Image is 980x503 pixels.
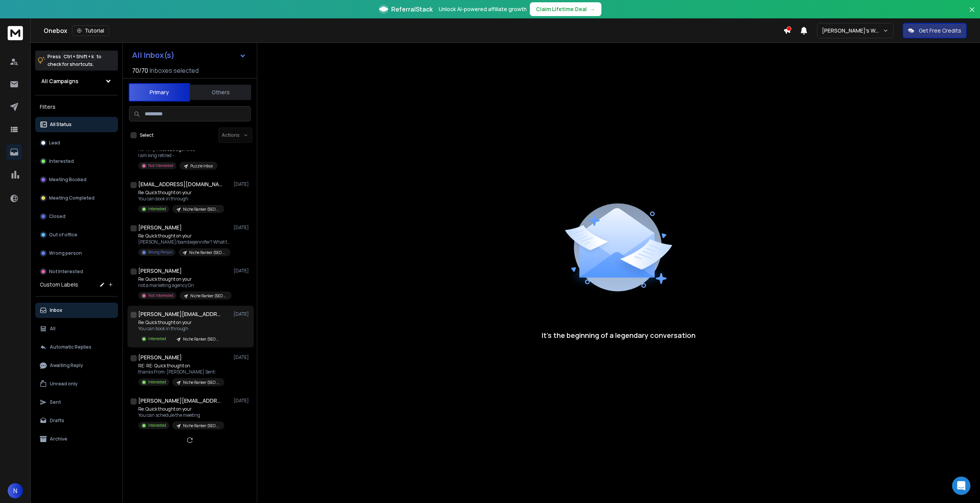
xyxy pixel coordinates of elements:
[72,25,109,36] button: Tutorial
[35,135,118,151] button: Lead
[50,121,72,128] p: All Status
[35,321,118,336] button: All
[62,52,95,61] span: Ctrl + Shift + k
[138,224,182,231] h1: [PERSON_NAME]
[50,381,78,387] p: Unread only
[822,27,883,34] p: [PERSON_NAME]'s Workspace
[138,190,224,196] p: Re: Quick thought on your
[35,413,118,428] button: Drafts
[138,369,224,375] p: thanks From: [PERSON_NAME] Sent:
[8,483,23,498] button: N
[35,227,118,242] button: Out of office
[967,5,977,23] button: Close banner
[391,5,433,14] span: ReferralStack
[138,319,224,326] p: Re: Quick thought on your
[138,180,222,188] h1: [EMAIL_ADDRESS][DOMAIN_NAME]
[190,84,251,101] button: Others
[189,250,226,256] p: Niche Ranker (SEO agencies)
[126,48,252,63] button: All Inbox(s)
[35,102,118,112] h3: Filters
[148,336,166,342] p: Interested
[50,418,64,424] p: Drafts
[50,344,91,350] p: Automatic Replies
[49,158,74,164] p: Interested
[35,117,118,132] button: All Status
[234,354,251,360] p: [DATE]
[150,66,199,75] h3: Inboxes selected
[50,362,83,369] p: Awaiting Reply
[140,132,154,138] label: Select
[40,281,78,288] h3: Custom Labels
[138,233,230,239] p: Re: Quick thought on your
[35,339,118,355] button: Automatic Replies
[49,250,82,256] p: Wrong person
[952,477,970,495] div: Open Intercom Messenger
[138,397,222,405] h1: [PERSON_NAME][EMAIL_ADDRESS][DOMAIN_NAME]
[919,27,961,34] p: Get Free Credits
[903,23,967,38] button: Get Free Credits
[41,77,78,85] h1: All Campaigns
[542,330,696,341] p: It’s the beginning of a legendary conversation
[183,423,220,429] p: Niche Ranker (SEO agencies)
[35,303,118,318] button: Inbox
[183,336,220,342] p: Niche Ranker (SEO agencies)
[49,213,65,220] p: Closed
[148,423,166,428] p: Interested
[35,376,118,392] button: Unread only
[190,293,227,299] p: Niche Ranker (SEO agencies)
[148,206,166,212] p: Interested
[49,232,77,238] p: Out of office
[138,239,230,245] p: [PERSON_NAME]/bambiejennifer? What the....? Best Regards,
[47,53,101,68] p: Press to check for shortcuts.
[49,269,83,275] p: Not Interested
[234,268,251,274] p: [DATE]
[190,163,213,169] p: Puzzle Inbox
[35,172,118,187] button: Meeting Booked
[148,163,173,169] p: Not Interested
[590,5,595,13] span: →
[49,195,95,201] p: Meeting Completed
[138,406,224,412] p: Re: Quick thought on your
[49,177,87,183] p: Meeting Booked
[148,379,166,385] p: Interested
[35,190,118,206] button: Meeting Completed
[234,311,251,317] p: [DATE]
[132,66,148,75] span: 70 / 70
[234,224,251,231] p: [DATE]
[138,354,182,361] h1: [PERSON_NAME]
[138,363,224,369] p: RE: RE: Quick thought on
[44,25,783,36] div: Onebox
[138,267,182,275] h1: [PERSON_NAME]
[50,399,61,405] p: Sent
[138,282,230,288] p: not a marketing agency On
[183,380,220,385] p: Niche Ranker (SEO agencies)
[138,412,224,418] p: You can schedule the meeting
[234,181,251,187] p: [DATE]
[138,152,217,159] p: I am long retired -
[35,431,118,447] button: Archive
[183,206,220,212] p: Niche Ranker (SEO agencies)
[138,196,224,202] p: You can book in through
[439,5,527,13] p: Unlock AI-powered affiliate growth
[35,358,118,373] button: Awaiting Reply
[148,293,173,298] p: Not Interested
[50,307,62,313] p: Inbox
[35,395,118,410] button: Sent
[35,74,118,89] button: All Campaigns
[530,2,601,16] button: Claim Lifetime Deal→
[35,209,118,224] button: Closed
[148,249,172,255] p: Wrong Person
[138,276,230,282] p: Re: Quick thought on your
[35,154,118,169] button: Interested
[49,140,60,146] p: Lead
[234,398,251,404] p: [DATE]
[132,51,175,59] h1: All Inbox(s)
[50,436,67,442] p: Archive
[35,264,118,279] button: Not Interested
[50,326,56,332] p: All
[35,246,118,261] button: Wrong person
[138,310,222,318] h1: [PERSON_NAME][EMAIL_ADDRESS][DOMAIN_NAME]
[138,326,224,332] p: You can book in through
